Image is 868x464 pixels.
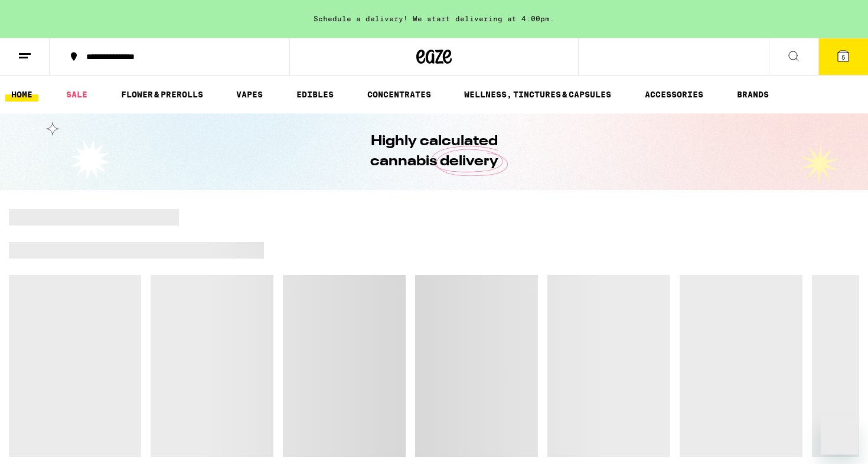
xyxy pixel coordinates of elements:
[5,87,38,102] a: HOME
[818,38,868,75] button: 5
[458,87,617,102] a: WELLNESS, TINCTURES & CAPSULES
[841,54,845,61] span: 5
[337,132,531,172] h1: Highly calculated cannabis delivery
[60,87,93,102] a: SALE
[361,87,437,102] a: CONCENTRATES
[115,87,209,102] a: FLOWER & PREROLLS
[731,87,775,102] a: BRANDS
[821,417,859,455] iframe: Button to launch messaging window
[291,87,340,102] a: EDIBLES
[230,87,269,102] a: VAPES
[639,87,709,102] a: ACCESSORIES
